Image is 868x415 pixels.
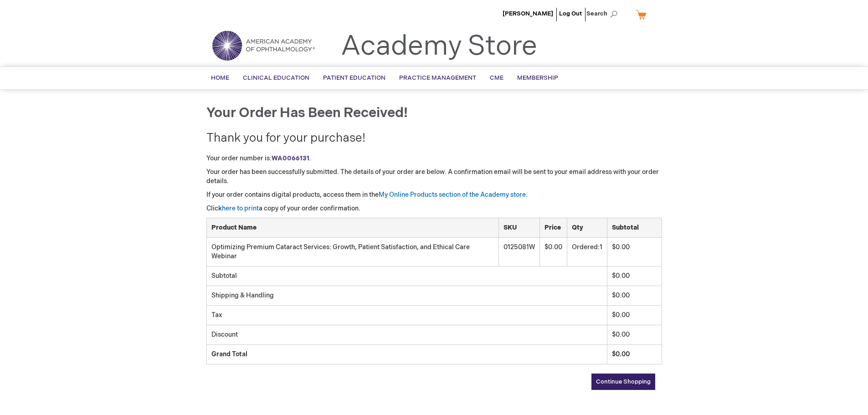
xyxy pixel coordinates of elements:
td: $0.00 [607,306,662,325]
span: Patient Education [323,74,385,82]
td: $0.00 [607,286,662,306]
a: Continue Shopping [591,374,655,390]
h2: Thank you for your purchase! [206,132,662,145]
td: Optimizing Premium Cataract Services: Growth, Patient Satisfaction, and Ethical Care Webinar [206,238,498,266]
span: Search [586,5,621,23]
span: Continue Shopping [596,378,651,385]
a: My Online Products section of the Academy store. [379,191,528,199]
td: 1 [567,238,607,266]
span: Membership [517,74,558,82]
th: Qty [567,218,607,238]
a: here to print [222,205,259,212]
th: Subtotal [607,218,662,238]
p: If your order contains digital products, access them in the [206,190,662,200]
span: Clinical Education [243,74,309,82]
td: Discount [206,325,607,345]
span: Practice Management [399,74,476,82]
span: Home [211,74,229,82]
td: 0125081W [498,238,539,266]
td: Grand Total [206,345,607,364]
td: $0.00 [607,238,662,266]
a: [PERSON_NAME] [503,10,553,17]
p: Click a copy of your order confirmation. [206,204,662,213]
span: Ordered: [572,243,600,251]
td: Tax [206,306,607,325]
p: Your order has been successfully submitted. The details of your order are below. A confirmation e... [206,168,662,186]
td: $0.00 [607,325,662,345]
td: Shipping & Handling [206,286,607,306]
th: SKU [498,218,539,238]
a: Log Out [559,10,582,17]
p: Your order number is: . [206,154,662,163]
a: Academy Store [341,30,537,63]
span: CME [490,74,503,82]
th: Price [539,218,567,238]
td: $0.00 [607,266,662,286]
td: $0.00 [607,345,662,364]
td: Subtotal [206,266,607,286]
span: Your order has been received! [206,105,408,121]
th: Product Name [206,218,498,238]
td: $0.00 [539,238,567,266]
a: WA0066131 [272,154,309,162]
